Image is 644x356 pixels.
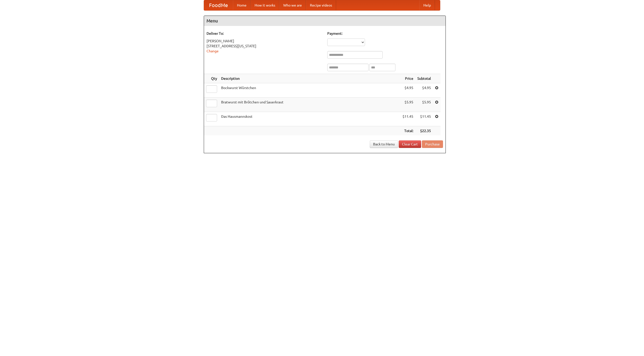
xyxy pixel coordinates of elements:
[370,140,398,148] a: Back to Menu
[399,140,421,148] a: Clear Cart
[306,0,336,10] a: Recipe videos
[400,112,415,126] td: $11.45
[219,112,400,126] td: Das Hausmannskost
[233,0,251,10] a: Home
[415,74,433,83] th: Subtotal
[251,0,279,10] a: How it works
[207,38,322,44] div: [PERSON_NAME]
[279,0,306,10] a: Who we are
[204,16,446,26] h4: Menu
[219,83,400,98] td: Bockwurst Würstchen
[400,83,415,98] td: $4.95
[422,140,443,148] button: Purchase
[415,126,433,136] th: $22.35
[204,74,219,83] th: Qty
[207,44,322,49] div: [STREET_ADDRESS][US_STATE]
[415,112,433,126] td: $11.45
[400,74,415,83] th: Price
[400,98,415,112] td: $5.95
[415,83,433,98] td: $4.95
[219,98,400,112] td: Bratwurst mit Brötchen und Sauerkraut
[327,31,443,36] h5: Payment:
[419,0,435,10] a: Help
[400,126,415,136] th: Total:
[415,98,433,112] td: $5.95
[207,49,219,53] a: Change
[219,74,400,83] th: Description
[204,0,233,10] a: FoodMe
[207,31,322,36] h5: Deliver To:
